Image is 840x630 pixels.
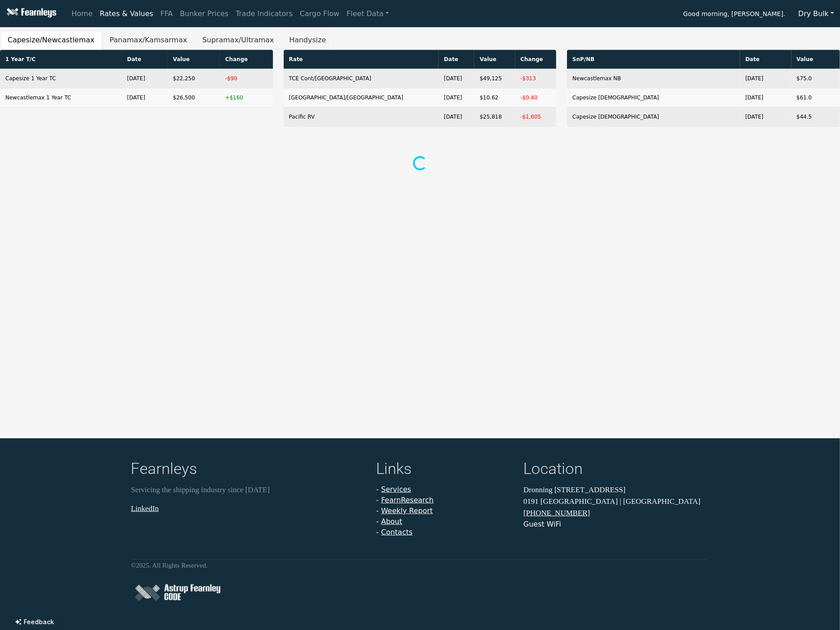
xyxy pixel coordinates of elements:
td: [DATE] [740,69,791,88]
td: [DATE] [439,69,474,88]
span: Good morning, [PERSON_NAME]. [683,7,785,22]
p: 0191 [GEOGRAPHIC_DATA] | [GEOGRAPHIC_DATA] [524,495,709,507]
button: Supramax/Ultramax [194,31,281,49]
a: Weekly Report [381,506,433,515]
td: $44.5 [791,107,840,127]
td: -$90 [220,69,273,88]
a: Trade Indicators [232,5,296,23]
td: $10.62 [474,88,515,107]
a: Rates & Values [96,5,157,23]
th: Change [220,50,273,69]
h4: Location [524,460,709,481]
td: $49,125 [474,69,515,88]
a: About [381,517,402,526]
td: Newcastlemax NB [567,69,740,88]
td: -$1,605 [515,107,557,127]
a: [PHONE_NUMBER] [524,509,590,517]
td: Pacific RV [284,107,439,127]
td: +$160 [220,88,273,107]
li: - [377,495,513,506]
h4: Links [377,460,513,481]
td: TCE Cont/[GEOGRAPHIC_DATA] [284,69,439,88]
td: [DATE] [122,88,168,107]
li: - [377,516,513,527]
td: [DATE] [439,88,474,107]
li: - [377,484,513,495]
a: FearnResearch [381,496,434,504]
td: [DATE] [740,107,791,127]
button: Guest WiFi [524,519,561,530]
td: [DATE] [439,107,474,127]
a: LinkedIn [131,504,159,512]
td: $75.0 [791,69,840,88]
li: - [377,527,513,538]
a: Home [68,5,96,23]
td: $26,500 [168,88,220,107]
td: -$313 [515,69,557,88]
td: Capesize [DEMOGRAPHIC_DATA] [567,107,740,127]
td: $61.0 [791,88,840,107]
th: Date [122,50,168,69]
h4: Fearnleys [131,460,366,481]
p: Servicing the shipping industry since [DATE] [131,484,366,496]
td: $25,818 [474,107,515,127]
th: SnP/NB [567,50,740,69]
th: Change [515,50,557,69]
img: Fearnleys Logo [4,8,56,19]
td: $22,250 [168,69,220,88]
th: Value [474,50,515,69]
a: Fleet Data [343,5,393,23]
a: Bunker Prices [176,5,232,23]
a: Contacts [381,528,413,536]
small: © 2025 . All Rights Reserved. [131,562,208,569]
td: -$0.40 [515,88,557,107]
th: Value [168,50,220,69]
a: Cargo Flow [296,5,343,23]
td: [DATE] [122,69,168,88]
a: Services [381,485,411,494]
button: Handysize [281,31,334,49]
a: FFA [157,5,177,23]
p: Dronning [STREET_ADDRESS] [524,484,709,496]
td: Capesize [DEMOGRAPHIC_DATA] [567,88,740,107]
td: [DATE] [740,88,791,107]
button: Panamax/Kamsarmax [102,31,195,49]
td: [GEOGRAPHIC_DATA]/[GEOGRAPHIC_DATA] [284,88,439,107]
th: Date [740,50,791,69]
th: Date [439,50,474,69]
th: Value [791,50,840,69]
button: Dry Bulk [793,5,840,22]
th: Rate [284,50,439,69]
li: - [377,506,513,516]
